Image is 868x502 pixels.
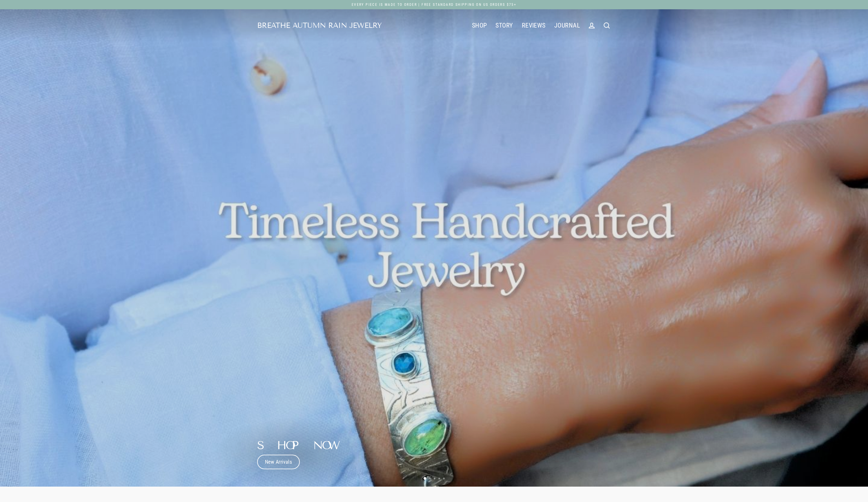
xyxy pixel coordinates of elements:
a: Breathe Autumn Rain Jewelry [257,22,382,29]
li: Page dot 1 [424,477,426,480]
li: Page dot 2 [429,478,431,479]
a: SHOP [468,18,491,33]
a: STORY [491,18,517,33]
li: Page dot 3 [434,478,435,479]
li: Page dot 4 [438,478,440,479]
a: JOURNAL [550,18,584,33]
div: Primary [382,18,584,33]
h2: Shop Now [257,440,333,451]
a: REVIEWS [517,18,550,33]
li: Page dot 5 [443,478,445,479]
a: New Arrivals [257,455,300,469]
